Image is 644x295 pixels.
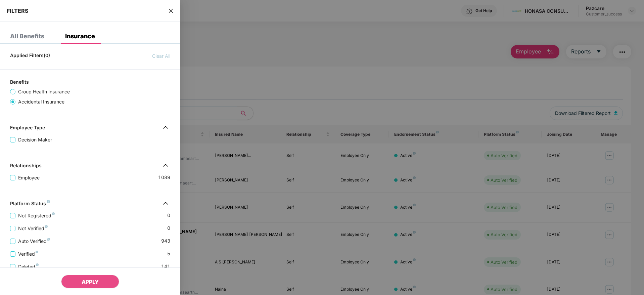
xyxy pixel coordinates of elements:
[168,7,174,14] span: close
[15,250,41,258] span: Verified
[15,98,67,106] span: Accidental Insurance
[167,224,170,232] span: 0
[15,238,53,245] span: Auto Verified
[61,275,119,288] button: APPLY
[10,125,45,133] div: Employee Type
[36,263,39,266] img: svg+xml;base64,PHN2ZyB4bWxucz0iaHR0cDovL3d3dy53My5vcmcvMjAwMC9zdmciIHdpZHRoPSI4IiBoZWlnaHQ9IjgiIH...
[160,122,171,133] img: svg+xml;base64,PHN2ZyB4bWxucz0iaHR0cDovL3d3dy53My5vcmcvMjAwMC9zdmciIHdpZHRoPSIzMiIgaGVpZ2h0PSIzMi...
[15,136,55,143] span: Decision Maker
[15,174,42,181] span: Employee
[160,198,171,209] img: svg+xml;base64,PHN2ZyB4bWxucz0iaHR0cDovL3d3dy53My5vcmcvMjAwMC9zdmciIHdpZHRoPSIzMiIgaGVpZ2h0PSIzMi...
[10,33,44,40] div: All Benefits
[15,263,41,270] span: Deleted
[15,212,57,219] span: Not Registered
[52,212,55,215] img: svg+xml;base64,PHN2ZyB4bWxucz0iaHR0cDovL3d3dy53My5vcmcvMjAwMC9zdmciIHdpZHRoPSI4IiBoZWlnaHQ9IjgiIH...
[158,174,170,181] span: 1089
[82,279,99,285] span: APPLY
[7,7,29,14] span: FILTERS
[65,33,95,40] div: Insurance
[45,225,48,228] img: svg+xml;base64,PHN2ZyB4bWxucz0iaHR0cDovL3d3dy53My5vcmcvMjAwMC9zdmciIHdpZHRoPSI4IiBoZWlnaHQ9IjgiIH...
[10,201,50,209] div: Platform Status
[10,52,50,60] span: Applied Filters(0)
[15,88,73,95] span: Group Health Insurance
[47,238,50,241] img: svg+xml;base64,PHN2ZyB4bWxucz0iaHR0cDovL3d3dy53My5vcmcvMjAwMC9zdmciIHdpZHRoPSI4IiBoZWlnaHQ9IjgiIH...
[161,263,170,270] span: 141
[15,225,50,232] span: Not Verified
[160,160,171,171] img: svg+xml;base64,PHN2ZyB4bWxucz0iaHR0cDovL3d3dy53My5vcmcvMjAwMC9zdmciIHdpZHRoPSIzMiIgaGVpZ2h0PSIzMi...
[167,212,170,219] span: 0
[161,237,170,245] span: 943
[152,52,170,60] span: Clear All
[167,250,170,258] span: 5
[10,163,42,171] div: Relationships
[47,200,50,203] img: svg+xml;base64,PHN2ZyB4bWxucz0iaHR0cDovL3d3dy53My5vcmcvMjAwMC9zdmciIHdpZHRoPSI4IiBoZWlnaHQ9IjgiIH...
[36,251,38,253] img: svg+xml;base64,PHN2ZyB4bWxucz0iaHR0cDovL3d3dy53My5vcmcvMjAwMC9zdmciIHdpZHRoPSI4IiBoZWlnaHQ9IjgiIH...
